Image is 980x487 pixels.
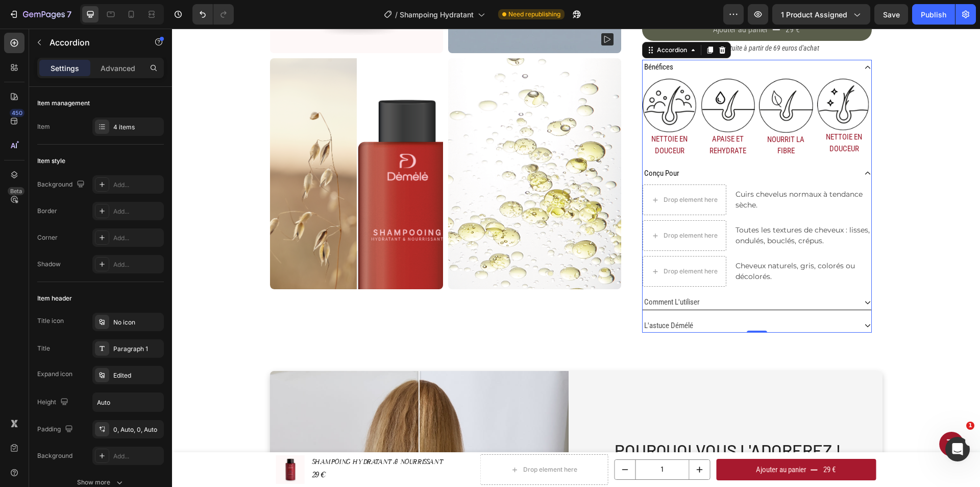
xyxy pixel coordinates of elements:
[192,4,234,25] div: Undo/Redo
[37,233,58,242] div: Corner
[472,33,501,44] p: bénéfices
[4,4,76,25] button: 7
[37,99,90,108] div: Item management
[563,233,683,252] span: Cheveux naturels, gris, colorés ou décolorés.
[10,109,24,117] div: 450
[51,63,79,74] p: Settings
[472,268,528,280] p: comment l'utiliser
[646,103,698,126] p: NETTOIE EN DOUCEUR
[113,234,161,243] div: Add...
[587,50,641,104] img: gempages_531459662973764496-17164421-e77e-469b-b939-6b5063fa4a38.png
[113,260,161,269] div: Add...
[37,206,57,216] div: Border
[472,139,507,151] p: conçu pour
[883,10,900,19] span: Save
[172,29,980,487] iframe: Design area
[8,187,24,195] div: Beta
[588,105,640,128] p: NOURRIT LA FIBRE
[472,291,521,303] p: l'astuce démélé
[563,161,691,181] span: Cuirs chevelus normaux à tendance sèche.
[37,294,72,303] div: Item header
[37,178,87,192] div: Background
[113,371,161,380] div: Edited
[645,102,699,127] div: Rich Text Editor. Editing area: main
[483,17,517,26] div: Accordion
[37,316,64,326] div: Title icon
[492,167,546,175] div: Drop element here
[113,123,161,132] div: 4 items
[492,203,546,211] div: Drop element here
[93,393,163,411] input: Auto
[37,122,50,131] div: Item
[50,36,136,49] p: Accordion
[921,9,946,20] div: Publish
[37,396,70,409] div: Height
[113,180,161,190] div: Add...
[395,9,398,20] span: /
[37,451,72,460] div: Background
[101,63,135,74] p: Advanced
[37,369,72,379] div: Expand icon
[37,156,65,166] div: Item style
[37,344,50,353] div: Title
[113,425,161,434] div: 0, Auto, 0, Auto
[508,10,560,19] span: Need republishing
[645,50,699,102] img: gempages_531459662973764496-2e551537-a633-45ec-9cd4-139d14a95e04.png
[772,4,870,25] button: 1 product assigned
[113,318,161,327] div: No icon
[113,344,161,354] div: Paragraph 1
[874,4,908,25] button: Save
[912,4,955,25] button: Publish
[529,50,583,104] img: gempages_531459662973764496-ce8b1f98-98e4-4f3a-af04-f1fa66b5e7aa.png
[37,260,61,269] div: Shadow
[522,15,647,24] i: Livraison gratuite à partir de 69 euros d'achat
[530,105,582,128] p: APAISE ET REHYDRATE
[113,207,161,216] div: Add...
[400,9,474,20] span: Shampoing Hydratant
[472,105,524,128] p: NETTOIE EN DOUCEUR
[113,452,161,461] div: Add...
[781,9,847,20] span: 1 product assigned
[37,423,75,436] div: Padding
[945,437,970,461] iframe: Intercom live chat
[471,50,525,104] img: gempages_531459662973764496-f5d20038-1137-49c5-9536-bf2bdaf82ed4.png
[966,422,974,430] span: 1
[67,8,71,20] p: 7
[492,239,546,247] div: Drop element here
[563,197,698,217] span: Toutes les textures de cheveux : lisses, ondulés, bouclés, crépus.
